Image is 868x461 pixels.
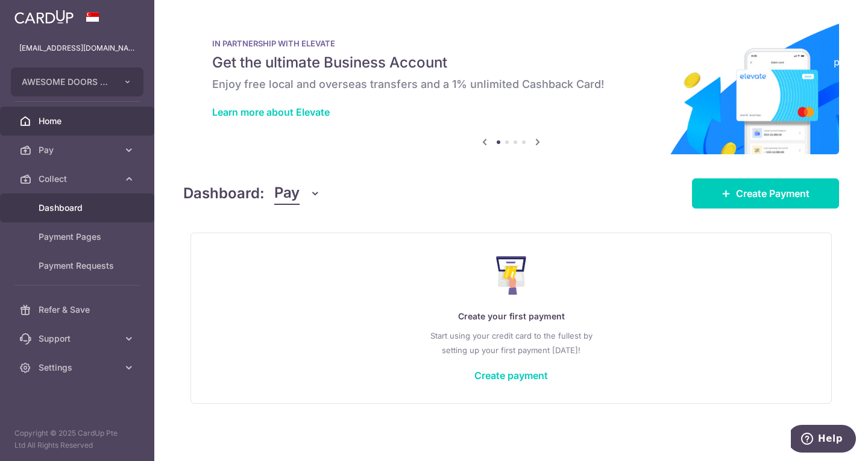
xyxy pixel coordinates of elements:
[212,77,810,92] h6: Enjoy free local and overseas transfers and a 1% unlimited Cashback Card!
[274,182,300,205] span: Pay
[474,369,548,381] a: Create payment
[212,53,810,72] h5: Get the ultimate Business Account
[215,328,807,357] p: Start using your credit card to the fullest by setting up your first payment [DATE]!
[215,309,807,324] p: Create your first payment
[736,186,810,201] span: Create Payment
[212,39,810,48] p: IN PARTNERSHIP WITH ELEVATE
[39,362,118,374] span: Settings
[39,173,118,185] span: Collect
[19,42,135,54] p: [EMAIL_ADDRESS][DOMAIN_NAME]
[39,333,118,345] span: Support
[39,231,118,243] span: Payment Pages
[183,183,265,204] h4: Dashboard:
[496,256,527,295] img: Make Payment
[39,202,118,214] span: Dashboard
[183,19,839,154] img: Renovation banner
[11,67,143,96] button: AWESOME DOORS PTE. LTD.
[14,10,74,24] img: CardUp
[39,115,118,127] span: Home
[22,76,111,88] span: AWESOME DOORS PTE. LTD.
[692,178,839,209] a: Create Payment
[39,144,118,156] span: Pay
[274,182,321,205] button: Pay
[39,260,118,272] span: Payment Requests
[212,106,330,118] a: Learn more about Elevate
[791,425,856,455] iframe: Opens a widget where you can find more information
[39,304,118,316] span: Refer & Save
